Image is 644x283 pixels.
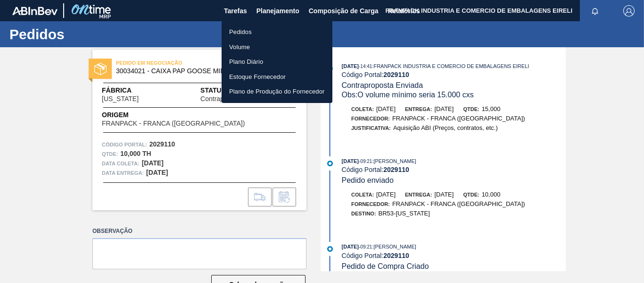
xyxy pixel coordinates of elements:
[222,54,332,69] a: Plano Diário
[222,84,332,99] a: Plano de Produção do Fornecedor
[222,25,332,40] a: Pedidos
[222,69,332,85] a: Estoque Fornecedor
[222,40,332,55] a: Volume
